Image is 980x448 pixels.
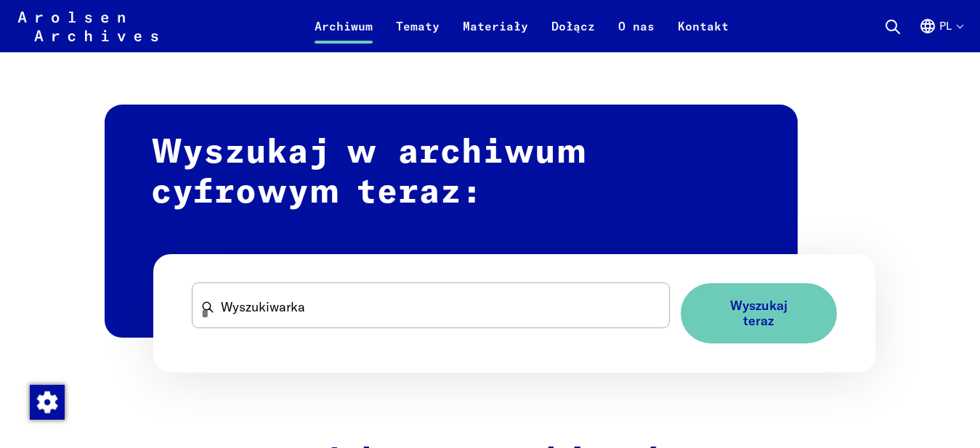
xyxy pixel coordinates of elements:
[666,17,740,52] a: Kontakt
[716,298,802,328] span: Wyszukaj teraz
[607,17,666,52] a: O nas
[451,17,540,52] a: Materiały
[30,385,65,420] img: Zmienić zgodę
[303,9,740,44] nav: Podstawowy
[681,283,837,343] button: Wyszukaj teraz
[29,384,64,419] div: Zmienić zgodę
[384,17,451,52] a: Tematy
[919,17,963,52] button: Polski, wybór języka
[303,17,384,52] a: Archiwum
[105,105,798,338] h2: Wyszukaj w archiwum cyfrowym teraz:
[540,17,607,52] a: Dołącz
